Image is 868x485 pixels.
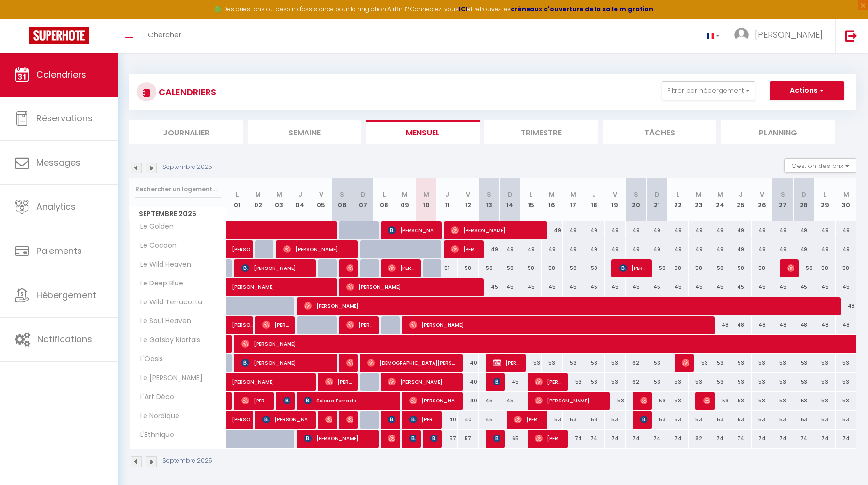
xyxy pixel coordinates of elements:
abbr: D [361,190,366,199]
div: 65 [499,430,520,448]
div: 53 [583,411,604,429]
div: 53 [605,411,626,429]
th: 02 [248,178,269,221]
div: 45 [709,278,730,296]
span: [PERSON_NAME] [388,372,457,391]
span: [PERSON_NAME] [535,391,604,410]
a: [PERSON_NAME] [227,240,248,259]
div: 53 [583,373,604,391]
div: 53 [772,354,793,372]
th: 14 [499,178,520,221]
div: 53 [814,373,835,391]
div: 49 [730,240,751,258]
div: 45 [520,278,541,296]
div: 53 [709,411,730,429]
span: Notifications [37,333,92,345]
span: [PERSON_NAME] [787,259,794,277]
abbr: J [739,190,743,199]
div: 49 [836,221,856,239]
th: 19 [605,178,626,221]
div: 53 [814,411,835,429]
abbr: V [760,190,764,199]
strong: ICI [459,5,467,13]
th: 03 [269,178,289,221]
span: [PERSON_NAME] [346,278,478,296]
abbr: M [402,190,408,199]
div: 58 [793,259,814,277]
li: Planning [721,120,835,144]
div: 53 [605,354,626,372]
span: Paiements [36,245,82,257]
span: [PERSON_NAME] [514,410,542,429]
span: [PERSON_NAME] [262,410,311,429]
span: [PERSON_NAME] [346,353,353,372]
div: 49 [772,221,793,239]
div: 58 [646,259,667,277]
div: 48 [836,297,856,315]
span: [PERSON_NAME] [346,316,374,334]
th: 06 [332,178,353,221]
div: 49 [667,221,688,239]
div: 58 [499,259,520,277]
span: Hébergement [36,289,96,301]
abbr: J [445,190,449,199]
a: ... [PERSON_NAME] [727,19,835,53]
div: 49 [772,240,793,258]
div: 45 [646,278,667,296]
div: 49 [646,221,667,239]
abbr: S [340,190,344,199]
div: 49 [583,221,604,239]
div: 62 [626,354,646,372]
div: 62 [626,373,646,391]
div: 53 [836,373,856,391]
div: 53 [563,354,583,372]
div: 49 [730,221,751,239]
span: Septembre 2025 [130,207,226,221]
div: 53 [689,354,709,372]
span: [PERSON_NAME] [388,429,395,448]
li: Journalier [129,120,243,144]
div: 49 [836,240,856,258]
div: 53 [646,392,667,410]
div: 45 [499,278,520,296]
abbr: L [823,190,826,199]
div: 48 [730,316,751,334]
div: 53 [752,392,772,410]
button: Gestion des prix [784,158,856,173]
div: 49 [667,240,688,258]
th: 20 [626,178,646,221]
th: 27 [772,178,793,221]
div: 49 [752,221,772,239]
span: L'Oasis [131,354,168,365]
span: [PERSON_NAME] [682,353,689,372]
div: 53 [836,411,856,429]
span: [PERSON_NAME] [493,372,500,391]
div: 45 [793,278,814,296]
span: [PERSON_NAME] [388,259,416,277]
span: Seloua Berrada [304,391,394,410]
div: 53 [709,354,730,372]
span: [PERSON_NAME] [640,410,647,429]
th: 04 [289,178,310,221]
div: 53 [542,411,563,429]
span: Le Wild Terracotta [131,297,205,308]
th: 17 [563,178,583,221]
p: Septembre 2025 [162,163,212,172]
div: 49 [814,221,835,239]
div: 53 [730,392,751,410]
div: 53 [542,354,563,372]
span: [PERSON_NAME] [493,353,521,372]
div: 53 [520,354,541,372]
div: 57 [436,430,457,448]
div: 45 [479,411,499,429]
div: 58 [814,259,835,277]
div: 49 [479,240,499,258]
a: [PERSON_NAME] [227,278,248,297]
span: [PERSON_NAME] [241,391,269,410]
div: 58 [458,259,479,277]
span: [PERSON_NAME] [409,391,458,410]
th: 24 [709,178,730,221]
span: Calendriers [36,68,86,81]
div: 48 [814,316,835,334]
th: 28 [793,178,814,221]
